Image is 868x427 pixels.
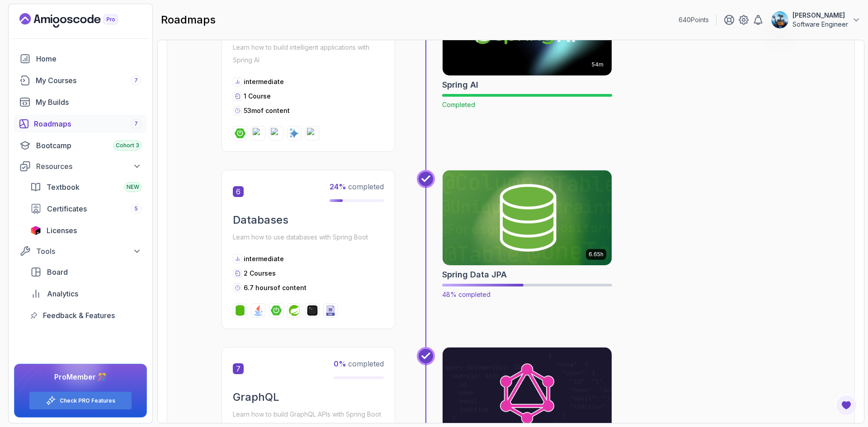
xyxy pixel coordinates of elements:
[771,11,788,28] img: user profile image
[244,254,284,263] p: intermediate
[25,200,147,218] a: certificates
[43,310,115,321] span: Feedback & Features
[235,305,245,316] img: spring-data-jpa logo
[60,397,115,404] a: Check PRO Features
[29,391,132,410] button: Check PRO Features
[47,182,80,192] span: Textbook
[253,305,264,316] img: java logo
[30,226,41,235] img: jetbrains icon
[47,288,78,299] span: Analytics
[25,285,147,303] a: analytics
[14,115,147,133] a: roadmaps
[592,61,604,68] p: 54m
[127,183,139,191] span: NEW
[439,168,616,267] img: Spring Data JPA card
[36,97,142,108] div: My Builds
[307,128,318,139] img: openai logo
[442,170,612,299] a: Spring Data JPA card6.65hSpring Data JPA48% completed
[14,136,147,155] a: bootcamp
[233,390,384,404] h2: GraphQL
[36,75,142,86] div: My Courses
[25,263,147,281] a: board
[244,269,276,277] span: 2 Courses
[233,186,244,197] span: 6
[34,118,142,129] div: Roadmaps
[233,408,384,421] p: Learn how to build GraphQL APIs with Spring Boot
[589,251,604,258] p: 6.65h
[233,41,384,66] p: Learn how to build intelligent applications with Spring AI
[36,140,142,151] div: Bootcamp
[793,11,848,20] p: [PERSON_NAME]
[19,13,139,28] a: Landing page
[14,71,147,89] a: courses
[330,182,384,191] span: completed
[14,158,147,174] button: Resources
[25,306,147,324] a: feedback
[25,178,147,196] a: textbook
[289,128,300,139] img: ai logo
[14,50,147,68] a: home
[442,291,491,298] span: 48% completed
[36,246,142,257] div: Tools
[25,221,147,239] a: licenses
[793,20,848,29] p: Software Engineer
[330,182,346,191] span: 24 %
[835,394,857,416] button: Open Feedback Button
[244,283,307,292] p: 6.7 hours of content
[442,268,507,281] h2: Spring Data JPA
[771,11,861,29] button: user profile image[PERSON_NAME]Software Engineer
[334,359,346,368] span: 0 %
[325,305,336,316] img: sql logo
[307,305,318,316] img: terminal logo
[253,128,264,139] img: spring-ai logo
[47,203,87,214] span: Certificates
[679,15,709,24] p: 640 Points
[235,128,245,139] img: spring-boot logo
[244,92,271,100] span: 1 Course
[134,205,138,212] span: 5
[36,53,142,64] div: Home
[47,225,77,236] span: Licenses
[134,120,138,127] span: 7
[233,231,384,244] p: Learn how to use databases with Spring Boot
[289,305,300,316] img: spring logo
[271,128,282,139] img: spring-framework logo
[14,243,147,259] button: Tools
[334,359,384,368] span: completed
[161,13,216,27] h2: roadmaps
[271,305,282,316] img: spring-boot logo
[14,93,147,111] a: builds
[244,77,284,86] p: intermediate
[47,267,68,277] span: Board
[36,161,142,172] div: Resources
[233,363,244,374] span: 7
[442,79,478,91] h2: Spring AI
[233,213,384,227] h2: Databases
[442,101,475,108] span: Completed
[244,106,290,115] p: 53m of content
[134,77,138,84] span: 7
[116,142,139,149] span: Cohort 3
